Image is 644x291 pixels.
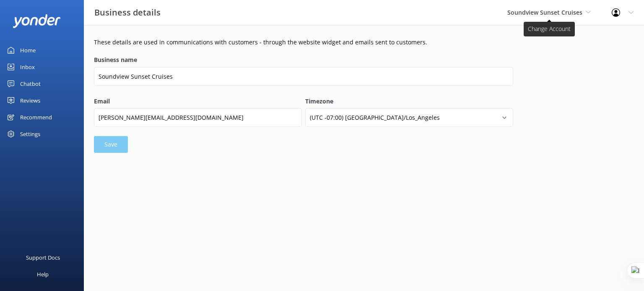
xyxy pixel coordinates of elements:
div: Support Docs [26,249,60,266]
div: Recommend [20,109,52,126]
h3: Business details [94,6,161,19]
div: Settings [20,126,40,142]
div: Home [20,42,36,59]
span: Soundview Sunset Cruises [507,8,582,16]
p: These details are used in communications with customers - through the website widget and emails s... [94,38,513,47]
div: Help [37,266,49,283]
img: yonder-white-logo.png [13,14,61,28]
label: Business name [94,55,513,64]
div: Reviews [20,92,40,109]
div: Chatbot [20,75,41,92]
label: Email [94,97,302,106]
label: Timezone [305,97,513,106]
div: Inbox [20,59,35,75]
